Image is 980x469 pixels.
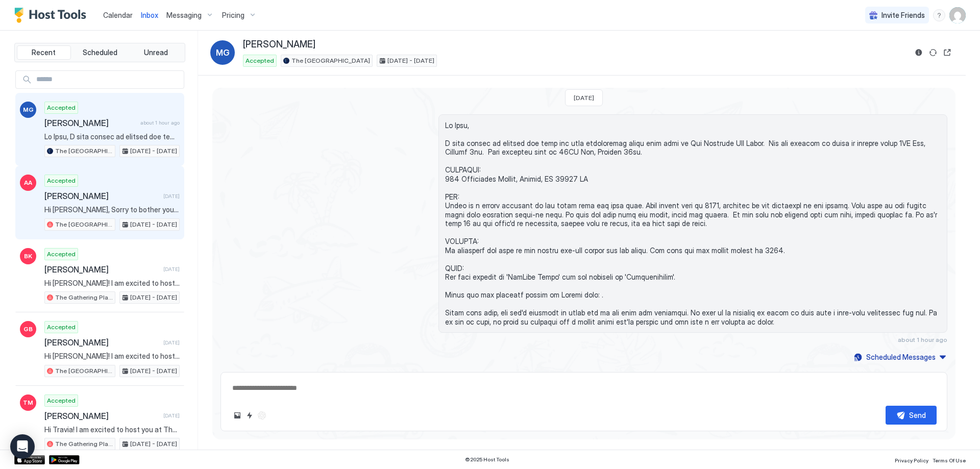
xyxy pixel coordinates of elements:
a: Privacy Policy [895,454,928,465]
span: GB [23,325,33,334]
span: [DATE] - [DATE] [387,56,434,65]
span: [PERSON_NAME] [44,411,159,421]
span: [DATE] [163,266,180,273]
span: The Gathering Place [55,293,113,302]
span: MG [23,105,34,114]
span: Scheduled [83,48,117,57]
button: Upload image [231,409,243,422]
span: Accepted [47,396,76,405]
span: MG [216,46,230,59]
span: [DATE] - [DATE] [130,439,177,449]
button: Unread [129,45,183,60]
span: [DATE] - [DATE] [130,220,177,229]
span: [DATE] [163,193,180,200]
span: Hi Travia! I am excited to host you at The Gathering Place! LOCATION: [STREET_ADDRESS] KEY: There... [44,425,180,434]
span: TM [23,398,33,407]
a: App Store [14,455,45,464]
input: Input Field [32,71,184,88]
button: Quick reply [243,409,256,422]
span: Terms Of Use [933,457,966,463]
span: Lo Ipsu, D sita consec ad elitsed doe temp inc utla etdoloremag aliqu enim admi ve Qui Nostrude U... [44,132,180,141]
button: Scheduled [73,45,127,60]
span: Accepted [47,176,76,185]
span: Unread [144,48,168,57]
span: [DATE] [163,339,180,346]
span: Accepted [47,323,76,332]
span: The [GEOGRAPHIC_DATA] [55,146,113,156]
a: Inbox [141,10,158,20]
span: Hi [PERSON_NAME]! I am excited to host you at The [GEOGRAPHIC_DATA]! LOCATION: [STREET_ADDRESS] K... [44,352,180,361]
span: BK [24,252,32,261]
span: Calendar [103,11,133,19]
span: [DATE] - [DATE] [130,146,177,156]
button: Open reservation [941,46,953,59]
span: [PERSON_NAME] [243,39,315,51]
span: Accepted [47,250,76,259]
button: Sync reservation [927,46,939,59]
span: [DATE] [163,412,180,419]
div: Scheduled Messages [866,352,936,362]
a: Google Play Store [49,455,80,464]
a: Terms Of Use [933,454,966,465]
span: Pricing [222,11,244,20]
span: Accepted [246,56,274,65]
span: [PERSON_NAME] [44,337,159,348]
button: Reservation information [913,46,925,59]
a: Calendar [103,10,133,20]
span: [DATE] [574,94,594,102]
span: [DATE] - [DATE] [130,366,177,376]
span: Invite Friends [881,11,925,20]
span: © 2025 Host Tools [465,456,509,463]
button: Scheduled Messages [852,350,947,364]
span: Accepted [47,103,76,112]
div: menu [933,9,945,21]
div: User profile [949,7,966,23]
span: The [GEOGRAPHIC_DATA] [55,366,113,376]
span: about 1 hour ago [898,336,947,343]
span: Inbox [141,11,158,19]
span: The Gathering Place [55,439,113,449]
span: Lo Ipsu, D sita consec ad elitsed doe temp inc utla etdoloremag aliqu enim admi ve Qui Nostrude U... [445,121,941,327]
span: Messaging [166,11,202,20]
span: The [GEOGRAPHIC_DATA] [291,56,370,65]
span: The [GEOGRAPHIC_DATA] [55,220,113,229]
span: Privacy Policy [895,457,928,463]
span: Hi [PERSON_NAME], Sorry to bother you but if you have a second, could you write us a review? Revi... [44,205,180,214]
span: [DATE] - [DATE] [130,293,177,302]
span: [PERSON_NAME] [44,118,136,128]
div: Send [909,410,926,421]
span: about 1 hour ago [140,119,180,126]
span: Recent [32,48,56,57]
span: Hi [PERSON_NAME]! I am excited to host you at The Gathering Place! LOCATION: [STREET_ADDRESS] KEY... [44,279,180,288]
span: [PERSON_NAME] [44,264,159,275]
div: Open Intercom Messenger [10,434,35,459]
button: Recent [17,45,71,60]
span: AA [24,178,32,187]
a: Host Tools Logo [14,8,91,23]
span: [PERSON_NAME] [44,191,159,201]
div: tab-group [14,43,185,62]
button: Send [886,406,937,425]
